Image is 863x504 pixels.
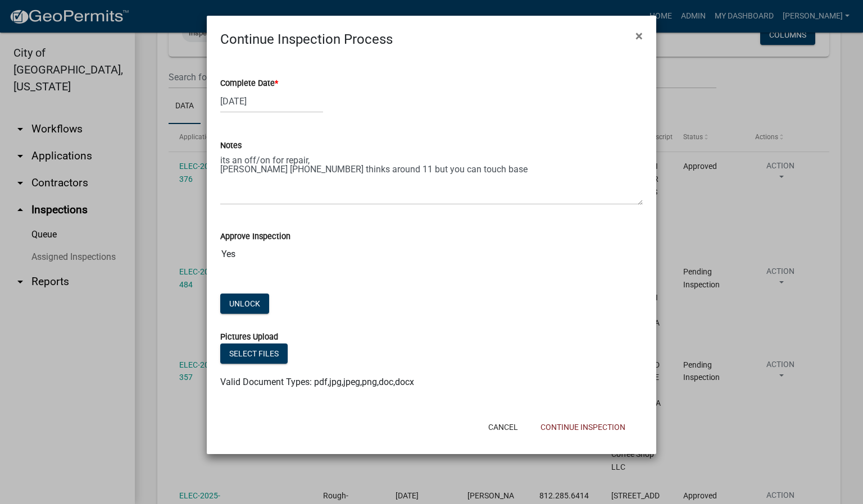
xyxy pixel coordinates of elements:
[220,142,242,150] label: Notes
[220,80,278,88] label: Complete Date
[635,28,643,44] span: ×
[626,20,652,52] button: Close
[220,377,414,387] span: Valid Document Types: pdf,jpg,jpeg,png,doc,docx
[479,417,527,437] button: Cancel
[220,29,393,49] h4: Continue Inspection Process
[220,333,278,341] label: Pictures Upload
[220,343,288,364] button: Select files
[220,90,323,113] input: mm/dd/yyyy
[220,233,290,241] label: Approve Inspection
[220,294,269,314] button: Unlock
[532,417,634,437] button: Continue Inspection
